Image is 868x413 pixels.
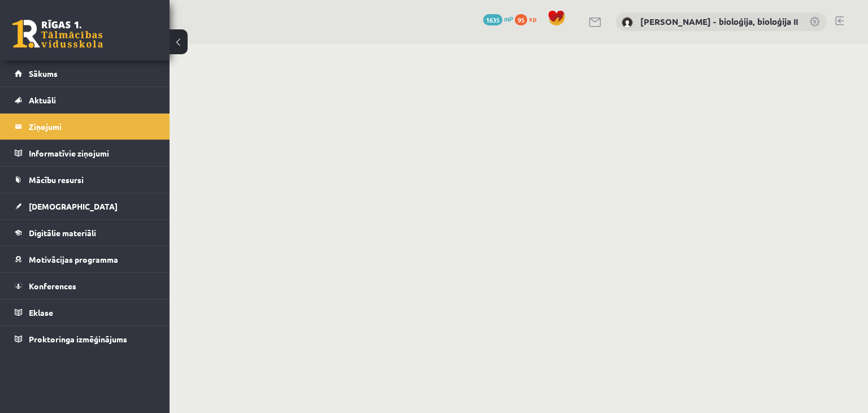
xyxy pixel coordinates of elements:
span: 1635 [483,14,502,25]
img: Elza Saulīte - bioloģija, bioloģija II [622,17,633,28]
a: Konferences [15,273,155,299]
legend: Informatīvie ziņojumi [29,140,155,166]
a: 95 xp [515,14,542,23]
span: Mācību resursi [29,175,84,185]
span: Proktoringa izmēģinājums [29,334,127,344]
span: Motivācijas programma [29,254,118,264]
a: Digitālie materiāli [15,220,155,246]
span: mP [504,14,513,23]
a: Eklase [15,299,155,325]
span: xp [529,14,536,23]
span: Sākums [29,68,58,79]
a: 1635 mP [483,14,513,23]
span: Eklase [29,307,53,318]
a: Informatīvie ziņojumi [15,140,155,166]
span: Aktuāli [29,95,56,105]
a: Ziņojumi [15,114,155,140]
a: [DEMOGRAPHIC_DATA] [15,193,155,219]
span: Digitālie materiāli [29,228,96,238]
a: Sākums [15,60,155,86]
a: Rīgas 1. Tālmācības vidusskola [12,20,103,48]
a: Proktoringa izmēģinājums [15,326,155,352]
a: Aktuāli [15,87,155,113]
a: Motivācijas programma [15,246,155,272]
legend: Ziņojumi [29,114,155,140]
span: [DEMOGRAPHIC_DATA] [29,201,118,211]
a: [PERSON_NAME] - bioloģija, bioloģija II [640,16,798,27]
a: Mācību resursi [15,167,155,193]
span: 95 [515,14,527,25]
span: Konferences [29,281,76,291]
